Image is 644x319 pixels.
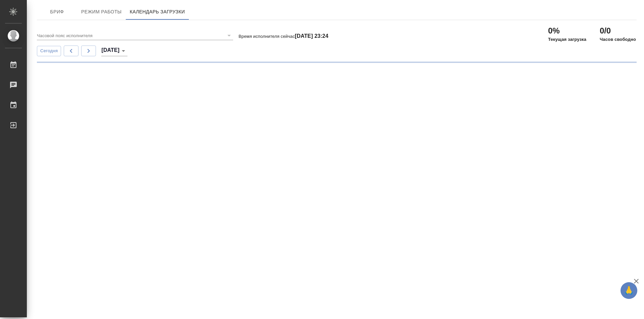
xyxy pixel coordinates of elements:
p: Часов свободно [600,36,636,43]
p: Время исполнителя сейчас [238,34,328,39]
span: 🙏 [623,284,635,298]
span: Календарь загрузки [130,8,185,16]
h2: 0% [548,25,586,36]
span: Режим работы [81,8,122,16]
h4: [DATE] 23:24 [295,33,328,39]
button: 🙏 [621,282,637,299]
span: Сегодня [40,47,58,55]
h2: 0/0 [600,25,636,36]
div: [DATE] [101,46,127,56]
span: Бриф [41,8,73,16]
button: Сегодня [37,46,61,56]
p: Текущая загрузка [548,36,586,43]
